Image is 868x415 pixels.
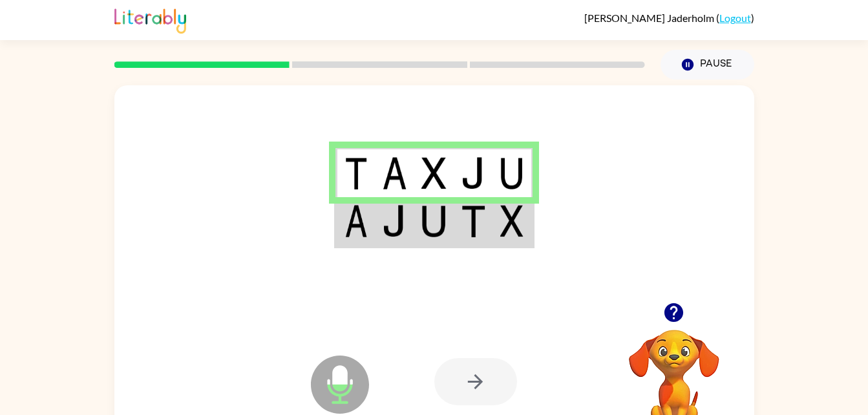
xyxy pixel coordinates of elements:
[500,157,524,189] img: u
[500,205,524,237] img: x
[382,157,407,189] img: a
[661,50,754,80] button: Pause
[421,205,446,237] img: u
[114,5,186,34] img: Literably
[382,205,407,237] img: j
[461,157,485,189] img: j
[344,205,368,237] img: a
[461,205,485,237] img: t
[719,12,751,24] a: Logout
[584,12,754,24] div: ( )
[421,157,446,189] img: x
[584,12,716,24] span: [PERSON_NAME] Jaderholm
[344,157,368,189] img: t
